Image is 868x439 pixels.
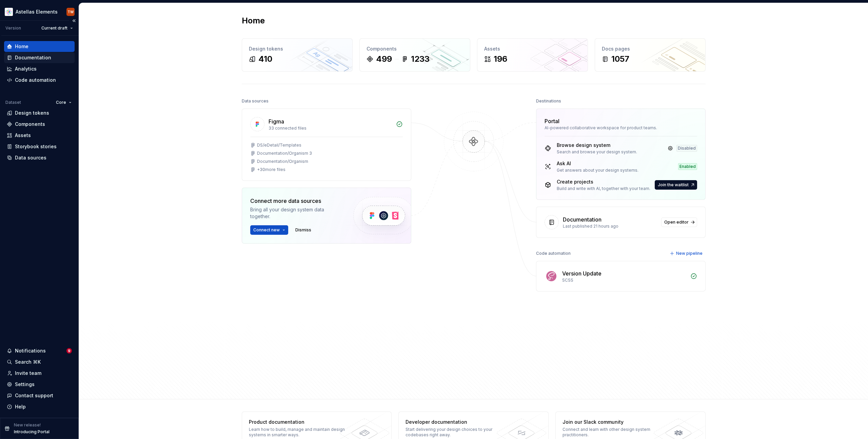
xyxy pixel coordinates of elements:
[4,75,75,85] a: Code automation
[658,182,689,188] span: Join the waitlist
[557,142,637,149] div: Browse design system
[678,163,697,170] div: Enabled
[4,357,75,367] button: Search ⌘K
[5,25,21,31] div: Version
[411,54,430,64] div: 1233
[4,63,75,74] a: Analytics
[367,45,463,52] div: Components
[557,160,638,167] div: Ask AI
[15,77,56,83] div: Code automation
[67,9,74,15] div: TW
[15,403,26,410] div: Help
[15,347,46,354] div: Notifications
[15,132,31,139] div: Assets
[477,38,588,72] a: Assets196
[16,8,58,15] div: Astellas Elements
[563,427,661,438] div: Connect and learn with other design system practitioners.
[4,368,75,379] a: Invite team
[406,427,504,438] div: Start delivering your design choices to your codebases right away.
[4,119,75,130] a: Components
[258,54,272,64] div: 410
[15,370,41,377] div: Invite team
[4,52,75,63] a: Documentation
[15,43,28,50] div: Home
[15,65,37,72] div: Analytics
[257,151,312,156] div: Documentation/Organism 3
[4,390,75,401] button: Contact support
[15,154,46,161] div: Data sources
[4,345,75,356] button: Notifications9
[257,142,301,148] div: DS/eDetail/Templates
[15,54,51,61] div: Documentation
[1,4,77,19] button: Astellas ElementsTW
[563,224,657,229] div: Last published 21 hours ago
[15,143,57,150] div: Storybook stories
[15,359,41,365] div: Search ⌘K
[5,8,13,16] img: b2369ad3-f38c-46c1-b2a2-f2452fdbdcd2.png
[253,227,280,233] span: Connect new
[4,130,75,141] a: Assets
[15,121,45,128] div: Components
[557,186,650,191] div: Build and write with AI, together with your team.
[676,251,703,256] span: New pipeline
[250,225,288,235] button: Connect new
[15,392,53,399] div: Contact support
[242,38,353,72] a: Design tokens410
[56,100,66,105] span: Core
[557,149,637,155] div: Search and browse your design system.
[602,45,698,52] div: Docs pages
[4,41,75,52] a: Home
[295,227,311,233] span: Dismiss
[242,15,265,26] h2: Home
[494,54,507,64] div: 196
[269,126,392,131] div: 33 connected files
[4,152,75,163] a: Data sources
[250,206,342,220] div: Bring all your design system data together.
[14,429,50,435] p: Introducing Portal
[14,422,41,428] p: New release!
[66,348,72,354] span: 9
[655,180,697,190] button: Join the waitlist
[5,100,21,105] div: Dataset
[376,54,392,64] div: 499
[4,141,75,152] a: Storybook stories
[562,278,686,283] div: SCSS
[269,117,284,126] div: Figma
[249,427,348,438] div: Learn how to build, manage and maintain design systems in smarter ways.
[664,220,689,225] span: Open editor
[292,225,314,235] button: Dismiss
[257,167,285,172] div: + 30 more files
[249,45,346,52] div: Design tokens
[557,168,638,173] div: Get answers about your design systems.
[257,159,308,164] div: Documentation/Organism
[250,197,342,205] div: Connect more data sources
[611,54,629,64] div: 1057
[69,16,79,25] button: Collapse sidebar
[563,215,601,224] div: Documentation
[563,419,661,425] div: Join our Slack community
[661,217,697,227] a: Open editor
[536,96,561,106] div: Destinations
[249,419,348,425] div: Product documentation
[557,178,650,185] div: Create projects
[676,145,697,152] div: Disabled
[359,38,470,72] a: Components4991233
[242,109,411,181] a: Figma33 connected filesDS/eDetail/TemplatesDocumentation/Organism 3Documentation/Organism+30more ...
[406,419,504,425] div: Developer documentation
[38,23,76,33] button: Current draft
[668,249,706,258] button: New pipeline
[536,249,571,258] div: Code automation
[562,269,601,278] div: Version Update
[484,45,581,52] div: Assets
[595,38,706,72] a: Docs pages1057
[545,117,559,125] div: Portal
[15,110,49,116] div: Design tokens
[4,401,75,412] button: Help
[4,108,75,118] a: Design tokens
[242,96,269,106] div: Data sources
[4,379,75,390] a: Settings
[41,25,67,31] span: Current draft
[53,98,75,107] button: Core
[545,125,697,131] div: AI-powered collaborative workspace for product teams.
